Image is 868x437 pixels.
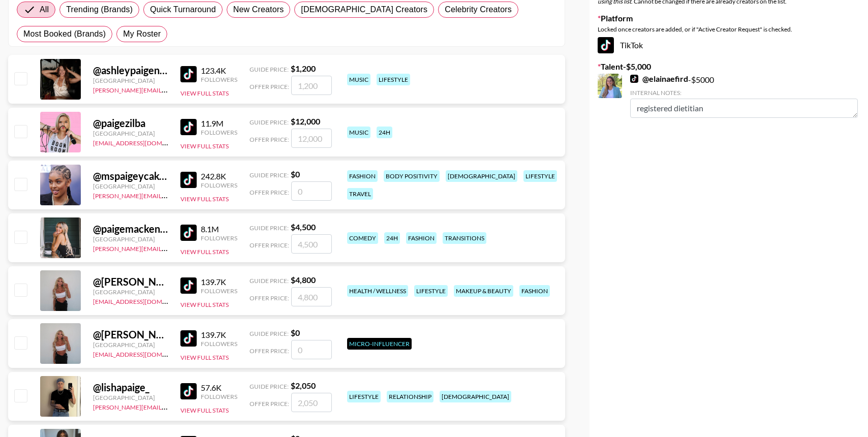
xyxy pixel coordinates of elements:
span: Guide Price: [250,330,289,337]
div: 242.8K [201,171,237,181]
div: Followers [201,393,237,400]
div: 24h [377,127,392,138]
button: View Full Stats [180,195,229,203]
div: 57.6K [201,383,237,393]
input: 12,000 [291,129,332,148]
div: relationship [387,391,433,402]
span: Offer Price: [250,83,289,90]
strong: $ 4,500 [291,222,316,232]
div: Internal Notes: [630,89,858,97]
div: 123.4K [201,66,237,76]
div: [GEOGRAPHIC_DATA] [93,394,168,401]
div: lifestyle [414,285,448,297]
a: [PERSON_NAME][EMAIL_ADDRESS][DOMAIN_NAME] [93,84,243,94]
button: View Full Stats [180,89,229,97]
strong: $ 0 [291,169,300,179]
div: body positivity [384,170,440,182]
a: [PERSON_NAME][EMAIL_ADDRESS][DOMAIN_NAME] [93,401,243,411]
a: [EMAIL_ADDRESS][DOMAIN_NAME] [93,349,195,358]
span: Celebrity Creators [445,4,512,16]
div: @ paigemackenzie [93,223,168,235]
span: All [40,4,49,16]
div: @ [PERSON_NAME] [93,328,168,341]
span: Guide Price: [250,277,289,285]
div: [GEOGRAPHIC_DATA] [93,235,168,243]
span: Offer Price: [250,347,289,355]
img: TikTok [180,330,197,347]
span: Offer Price: [250,294,289,302]
span: Guide Price: [250,224,289,232]
input: 4,500 [291,234,332,254]
span: Guide Price: [250,118,289,126]
div: Followers [201,129,237,136]
button: View Full Stats [180,248,229,256]
img: TikTok [180,172,197,188]
span: Guide Price: [250,383,289,390]
img: TikTok [180,383,197,399]
div: Followers [201,287,237,295]
label: Platform [598,13,860,23]
textarea: registered dietitian [630,99,858,118]
input: 2,050 [291,393,332,412]
input: 4,800 [291,287,332,306]
div: music [347,127,370,138]
div: Followers [201,76,237,83]
div: @ lishapaige_ [93,381,168,394]
span: Offer Price: [250,189,289,196]
button: View Full Stats [180,142,229,150]
div: 139.7K [201,277,237,287]
div: [DEMOGRAPHIC_DATA] [440,391,511,402]
a: [PERSON_NAME][EMAIL_ADDRESS][DOMAIN_NAME] [93,190,243,200]
button: View Full Stats [180,407,229,414]
div: Micro-Influencer [347,338,412,350]
div: transitions [443,232,486,244]
div: 11.9M [201,118,237,129]
div: 8.1M [201,224,237,234]
div: Followers [201,181,237,189]
strong: $ 1,200 [291,64,316,73]
span: Guide Price: [250,66,289,73]
div: makeup & beauty [454,285,513,297]
img: TikTok [180,119,197,135]
a: @elainaefird [630,74,688,84]
div: Locked once creators are added, or if "Active Creator Request" is checked. [598,25,860,33]
strong: $ 2,050 [291,381,316,390]
strong: $ 0 [291,328,300,337]
div: comedy [347,232,378,244]
div: lifestyle [523,170,557,182]
div: Followers [201,234,237,242]
div: - $ 5000 [630,74,858,118]
span: Offer Price: [250,241,289,249]
a: [EMAIL_ADDRESS][DOMAIN_NAME] [93,137,195,147]
div: [GEOGRAPHIC_DATA] [93,341,168,349]
div: fashion [347,170,378,182]
a: [PERSON_NAME][EMAIL_ADDRESS][DOMAIN_NAME] [93,243,243,253]
div: Followers [201,340,237,348]
button: View Full Stats [180,354,229,361]
div: travel [347,188,373,200]
div: lifestyle [377,74,410,85]
div: 139.7K [201,330,237,340]
div: [GEOGRAPHIC_DATA] [93,77,168,84]
span: Guide Price: [250,171,289,179]
div: fashion [406,232,437,244]
div: [GEOGRAPHIC_DATA] [93,130,168,137]
span: New Creators [233,4,284,16]
img: TikTok [630,75,638,83]
div: @ paigezilba [93,117,168,130]
img: TikTok [180,66,197,82]
label: Talent - $ 5,000 [598,61,860,72]
div: [DEMOGRAPHIC_DATA] [446,170,517,182]
div: music [347,74,370,85]
img: TikTok [598,37,614,53]
button: View Full Stats [180,301,229,308]
input: 1,200 [291,76,332,95]
div: 24h [384,232,400,244]
div: TikTok [598,37,860,53]
div: health / wellness [347,285,408,297]
span: My Roster [123,28,161,40]
input: 0 [291,340,332,359]
span: Most Booked (Brands) [23,28,106,40]
span: Trending (Brands) [66,4,133,16]
span: Offer Price: [250,400,289,408]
